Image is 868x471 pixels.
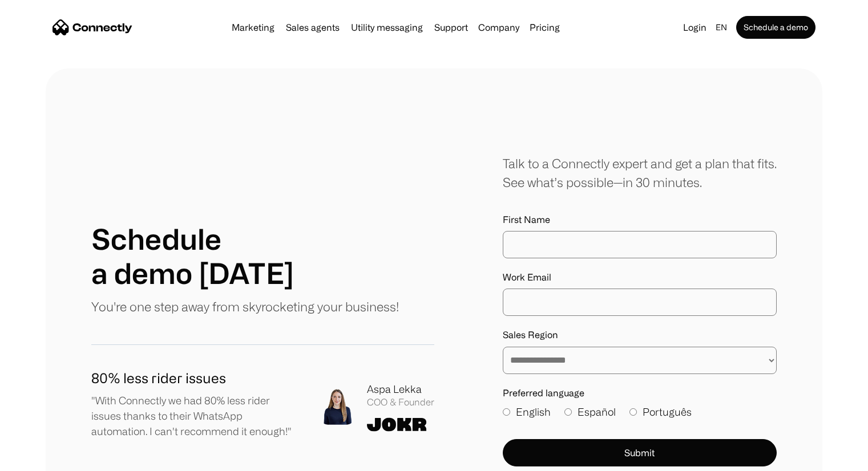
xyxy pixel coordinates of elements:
a: Sales agents [281,23,344,32]
h1: 80% less rider issues [91,368,297,388]
div: Company [475,19,523,35]
label: Preferred language [503,388,777,399]
p: "With Connectly we had 80% less rider issues thanks to their WhatsApp automation. I can't recomme... [91,393,297,439]
label: First Name [503,214,777,225]
ul: Language list [23,451,68,467]
div: Company [478,19,519,35]
label: Sales Region [503,330,777,340]
div: COO & Founder [367,397,434,408]
a: Pricing [525,23,564,32]
div: Talk to a Connectly expert and get a plan that fits. See what’s possible—in 30 minutes. [503,154,777,192]
button: Submit [503,439,777,466]
a: Support [430,23,473,32]
a: Utility messaging [346,23,427,32]
h1: Schedule a demo [DATE] [91,222,294,290]
a: Schedule a demo [736,16,815,39]
p: You're one step away from skyrocketing your business! [91,297,399,316]
a: Marketing [227,23,279,32]
label: Português [629,404,692,420]
input: Español [564,408,572,416]
input: Português [629,408,637,416]
label: Work Email [503,272,777,283]
a: Login [679,19,711,35]
label: English [503,404,551,420]
aside: Language selected: English [11,450,68,467]
div: Aspa Lekka [367,381,434,397]
a: home [53,19,132,36]
input: English [503,408,510,416]
div: en [716,19,727,35]
div: en [711,19,734,35]
label: Español [564,404,616,420]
